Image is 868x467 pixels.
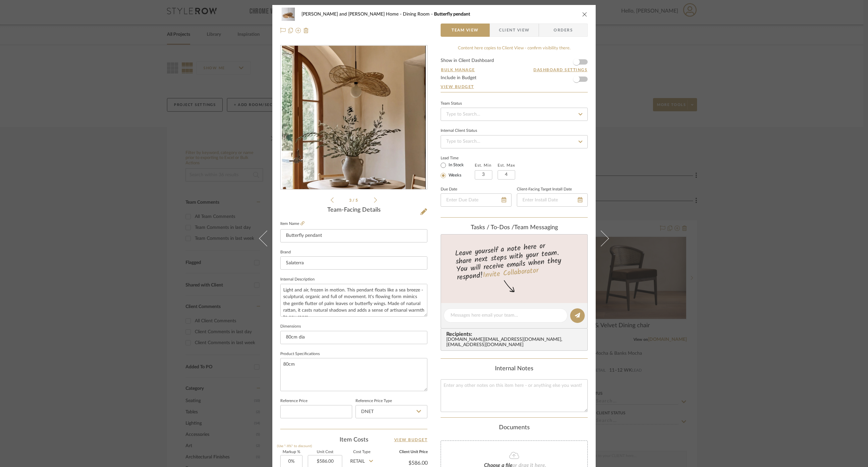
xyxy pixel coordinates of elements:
label: Reference Price [280,399,307,403]
input: Type to Search… [441,108,588,121]
span: 5 [355,198,359,202]
div: Internal Client Status [441,129,477,132]
div: Content here copies to Client View - confirm visibility there. [441,45,588,52]
input: Enter Brand [280,256,427,270]
input: Enter Due Date [441,193,512,207]
div: 2 [281,46,427,189]
span: Orders [546,24,580,37]
span: [PERSON_NAME] and [PERSON_NAME] Home [301,12,403,17]
mat-radio-group: Select item type [441,161,475,180]
label: Dimensions [280,325,301,328]
div: [DOMAIN_NAME][EMAIL_ADDRESS][DOMAIN_NAME] , [EMAIL_ADDRESS][DOMAIN_NAME] [446,337,585,348]
label: Cost Type [348,450,376,454]
a: Invite Collaborator [482,265,539,282]
label: Due Date [441,188,457,191]
input: Enter Install Date [517,193,588,207]
label: Item Name [280,221,304,227]
label: Lead Time [441,155,475,161]
div: Item Costs [280,436,427,444]
input: Enter the dimensions of this item [280,331,427,344]
label: Product Specifications [280,352,320,356]
label: Weeks [447,173,461,179]
button: Bulk Manage [441,67,475,73]
label: Unit Cost [308,450,342,454]
span: Team View [452,24,479,37]
div: Leave yourself a note here or share next steps with your team. You will receive emails when they ... [440,239,589,283]
img: 0bffa6b7-4abf-4fa0-9493-1a01db60fd9f_436x436.jpg [282,46,426,189]
a: View Budget [441,84,588,89]
label: Brand [280,251,291,254]
label: Reference Price Type [355,399,392,403]
div: Documents [441,424,588,432]
img: 71f631a2-c37c-4585-82df-2c91bff199c2_48x40.jpg [280,8,296,21]
div: team Messaging [441,224,588,232]
span: 3 [349,198,353,202]
label: Markup % [280,450,302,454]
span: Butterfly pendant [434,12,470,17]
label: Internal Description [280,278,315,281]
label: Client-Facing Target Install Date [517,188,572,191]
span: Client View [499,24,529,37]
label: Client Unit Price [381,450,428,454]
a: View Budget [394,436,428,444]
div: Team Status [441,102,462,105]
img: Remove from project [303,28,309,33]
label: Est. Min [475,163,492,168]
div: Team-Facing Details [280,207,427,214]
span: / [353,198,355,202]
span: Tasks / To-Dos / [471,225,514,231]
div: Internal Notes [441,365,588,373]
label: Est. Max [498,163,515,168]
span: Dining Room [403,12,434,17]
input: Enter Item Name [280,229,427,242]
button: close [582,11,588,17]
button: Dashboard Settings [533,67,588,73]
input: Type to Search… [441,135,588,148]
span: Recipients: [446,331,585,337]
label: In Stock [447,162,464,168]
